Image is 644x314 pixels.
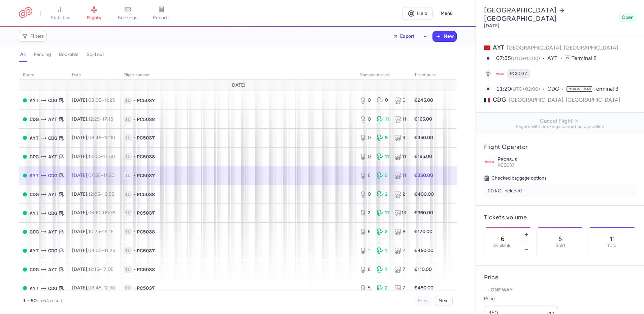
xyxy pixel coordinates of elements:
div: 0 [360,153,372,160]
span: CDG [48,172,57,179]
span: • [133,210,135,216]
div: 2 [377,191,389,198]
th: Flight number [120,70,356,80]
span: CDG [547,85,567,93]
div: 0 [360,116,372,123]
div: 6 [360,228,372,235]
span: [MEDICAL_DATA] [567,86,592,92]
time: 09:35 [103,210,116,216]
button: New [433,31,456,41]
span: T2 [565,56,570,61]
span: AYT [48,228,57,235]
span: (UTC+02:00) [511,86,540,92]
time: 12:05 [88,191,100,197]
span: (UTC+03:00) [511,56,540,61]
time: 11:20 [496,86,511,92]
div: 11 [377,153,389,160]
strong: €400.00 [414,191,434,197]
time: 11:20 [103,172,115,178]
span: 1L [124,247,132,254]
time: 12:25 [88,116,100,122]
div: 9 [394,134,406,141]
div: 0 [360,191,372,198]
span: reports [153,15,170,21]
span: AYT [30,97,39,104]
th: Ticket price [410,70,440,80]
div: 2 [377,228,389,235]
p: Sold [555,243,565,248]
span: – [88,135,115,140]
p: Total [607,243,617,248]
time: 11:25 [104,248,115,253]
span: PC5037 [137,134,155,141]
time: 15:15 [103,229,114,234]
div: 5 [360,285,372,291]
span: AYT [48,116,57,123]
span: bookings [118,15,137,21]
button: Menu [437,7,457,20]
span: PC5038 [137,266,155,273]
a: bookings [111,6,144,21]
span: Filters [30,34,44,39]
button: Prev. [414,296,432,306]
span: CDG [30,153,39,160]
time: 11:25 [104,97,115,103]
span: PC5037 [497,162,515,168]
div: 11 [394,172,406,179]
time: 07:55 [88,172,101,178]
span: • [133,172,135,179]
span: [DATE], [72,285,115,291]
span: 1L [124,153,132,160]
span: CDG [30,191,39,198]
strong: €350.00 [414,135,433,140]
span: [DATE], [72,172,115,178]
h4: Flight Operator [484,143,636,151]
span: PC5037 [137,247,155,254]
span: • [133,285,135,291]
span: PC5038 [137,153,155,160]
div: 1 [377,247,389,254]
span: AYT [48,266,57,273]
span: statistics [51,15,70,21]
div: 5 [377,172,389,179]
span: • [133,134,135,141]
h2: [GEOGRAPHIC_DATA] [GEOGRAPHIC_DATA] [484,6,616,23]
span: AYT [48,153,57,160]
time: 06:10 [88,210,100,216]
span: 1L [124,116,132,123]
a: flights [77,6,111,21]
th: route [19,70,68,80]
label: Available [493,243,512,249]
span: CDG [30,116,39,123]
span: Cancel Flight [481,118,639,124]
img: Pegasus logo [484,156,495,167]
span: AYT [30,285,39,292]
li: 20 KG, included [484,185,636,197]
time: 08:00 [88,248,102,253]
span: Flights with bookings cannot be cancelled [481,124,639,129]
span: – [88,285,115,291]
h4: Tickets volume [484,214,636,221]
time: 17:05 [102,266,114,272]
span: – [88,154,115,159]
span: 1L [124,134,132,141]
span: New [444,34,454,39]
div: 11 [394,116,406,123]
span: [DATE], [72,210,116,216]
p: One way [484,287,636,293]
time: 17:15 [102,116,113,122]
button: Next [435,296,453,306]
time: 08:45 [88,135,101,140]
strong: €195.00 [414,154,432,159]
p: 11 [610,235,615,242]
strong: €450.00 [414,285,433,291]
span: CDG [48,97,57,104]
div: 2 [394,247,406,254]
span: [DATE], [72,154,115,159]
time: 13:00 [88,154,100,159]
div: 7 [394,285,406,291]
span: [DATE], [72,229,114,234]
span: 1L [124,228,132,235]
div: 0 [360,134,372,141]
span: • [133,247,135,254]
